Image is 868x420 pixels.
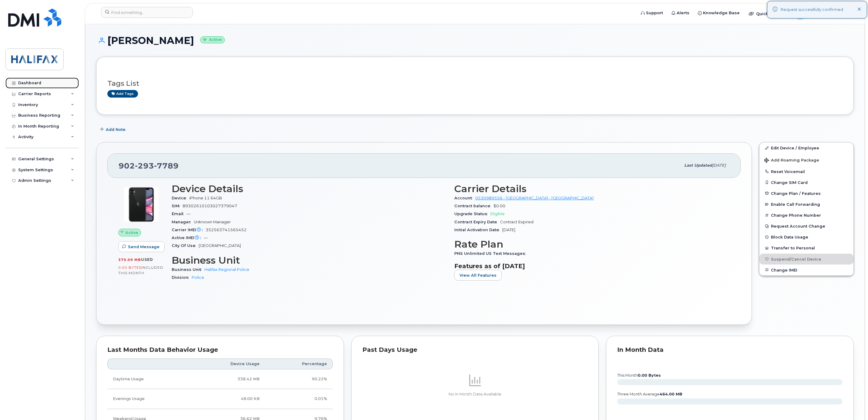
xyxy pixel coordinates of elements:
button: Change IMEI [759,265,853,275]
tspan: 464.00 MB [660,392,682,396]
span: 0.00 Bytes [118,265,141,270]
button: Enable Call Forwarding [759,199,853,210]
span: Change Plan / Features [771,191,821,195]
button: Request Account Change [759,221,853,232]
p: No In Month Data Available [362,392,588,397]
span: 89302610103027379047 [183,204,237,208]
button: Change Plan / Features [759,188,853,199]
a: Police [192,275,204,280]
td: 338.42 MB [190,369,265,389]
h3: Features as of [DATE] [454,262,730,270]
h3: Rate Plan [454,239,730,250]
text: three month average [617,392,682,396]
span: Add Roaming Package [764,158,819,164]
button: Add Roaming Package [759,154,853,166]
span: City Of Use [172,243,199,248]
span: Division [172,275,192,280]
span: Contract balance [454,204,493,208]
tr: Weekdays from 6:00pm to 8:00am [107,389,333,409]
td: 48.00 KB [190,389,265,409]
span: Initial Activation Date [454,228,502,232]
button: Suspend/Cancel Device [759,254,853,265]
span: Device [172,196,189,200]
iframe: Messenger Launcher [842,394,863,415]
span: — [187,212,190,216]
span: 902 [119,161,179,170]
span: Send Message [128,244,160,250]
span: Carrier IMEI [172,228,206,232]
a: 0530989556 - [GEOGRAPHIC_DATA] - [GEOGRAPHIC_DATA] [475,196,594,200]
h3: Device Details [172,183,447,194]
span: 352563741565452 [206,228,247,232]
img: iPhone_11.jpg [123,186,160,223]
span: SIM [172,204,183,208]
span: Eligible [490,212,505,216]
th: Device Usage [190,358,265,369]
span: Active [125,230,138,235]
span: View All Features [459,272,496,278]
a: Add tags [107,90,138,98]
span: Last updated [684,163,712,168]
button: Block Data Usage [759,232,853,242]
span: — [204,235,208,240]
button: View All Features [454,270,502,281]
td: 0.01% [265,389,333,409]
button: Transfer to Personal [759,242,853,253]
tspan: 0.00 Bytes [638,373,661,378]
a: Halifax Regional Police [204,267,249,272]
span: 7789 [154,161,179,170]
span: 293 [135,161,154,170]
small: Active [200,36,225,43]
span: Enable Call Forwarding [771,202,820,207]
div: Past Days Usage [362,347,588,353]
td: Evenings Usage [107,389,190,409]
button: Change Phone Number [759,210,853,221]
span: [DATE] [712,163,726,168]
button: Reset Voicemail [759,166,853,177]
h3: Business Unit [172,255,447,266]
a: Edit Device / Employee [759,142,853,153]
span: Suspend/Cancel Device [771,257,821,261]
span: used [141,257,153,262]
td: 90.22% [265,369,333,389]
span: Unknown Manager [194,220,231,224]
span: iPhone 11 64GB [189,196,222,200]
span: Add Note [106,127,126,132]
button: Add Note [96,124,131,135]
span: Contract Expired [500,220,533,224]
span: Upgrade Status [454,212,490,216]
th: Percentage [265,358,333,369]
div: Request successfully confirmed [781,7,843,13]
span: $0.00 [493,204,505,208]
td: Daytime Usage [107,369,190,389]
span: [DATE] [502,228,515,232]
span: Manager [172,220,194,224]
span: 375.09 MB [118,258,141,262]
text: this month [617,373,661,378]
span: Active IMEI [172,235,204,240]
span: Email [172,212,187,216]
div: In Month Data [617,347,843,353]
h3: Tags List [107,80,843,87]
button: Send Message [118,241,165,252]
h3: Carrier Details [454,183,730,194]
span: [GEOGRAPHIC_DATA] [199,243,241,248]
span: included this month [118,265,163,275]
h1: [PERSON_NAME] [96,35,854,46]
span: Account [454,196,475,200]
span: PNS Unlimited US Text Messages [454,251,528,256]
span: Business Unit [172,267,204,272]
button: Change SIM Card [759,177,853,188]
div: Last Months Data Behavior Usage [107,347,333,353]
span: Contract Expiry Date [454,220,500,224]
